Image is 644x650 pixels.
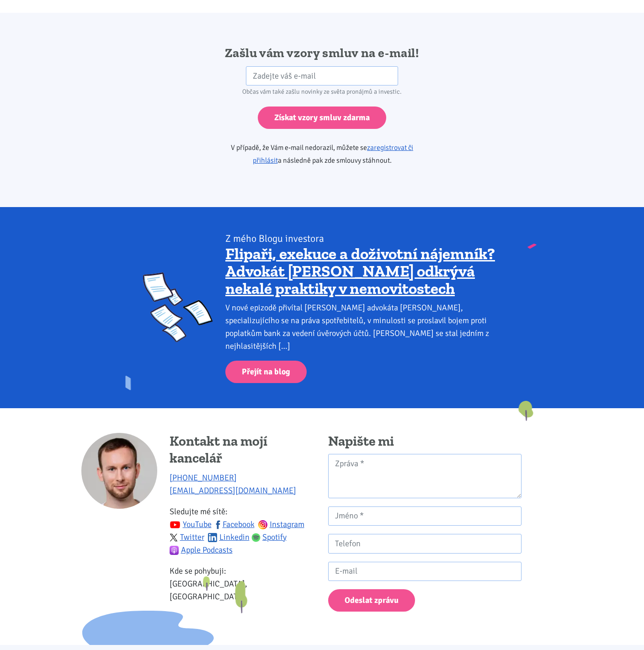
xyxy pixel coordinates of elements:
p: V případě, že Vám e-mail nedorazil, můžete se a následně pak zde smlouvy stáhnout. [205,141,439,167]
p: Sledujte mé sítě: [170,505,316,556]
input: Zadejte váš e-mail [246,66,398,86]
a: Instagram [258,519,304,529]
input: Jméno * [328,506,522,526]
h4: Napište mi [328,433,522,450]
p: Kde se pohybuji: [GEOGRAPHIC_DATA], [GEOGRAPHIC_DATA] [170,565,316,603]
input: Získat vzory smluv zdarma [258,107,386,129]
div: Z mého Blogu investora [225,232,501,245]
h4: Kontakt na mojí kancelář [170,433,316,467]
form: Kontaktní formulář [328,454,522,612]
input: Telefon [328,534,522,554]
a: Apple Podcasts [170,545,233,555]
img: Tomáš Kučera [81,433,157,509]
img: ig.svg [258,520,267,529]
a: Přejít na blog [225,361,307,383]
a: Linkedin [208,532,250,542]
img: youtube.svg [170,519,181,530]
img: apple-podcasts.png [170,546,179,555]
button: Odeslat zprávu [328,589,415,612]
a: YouTube [170,519,212,529]
h2: Zašlu vám vzory smluv na e-mail! [205,45,439,61]
div: Občas vám také zašlu novinky ze světa pronájmů a investic. [205,85,439,98]
a: [EMAIL_ADDRESS][DOMAIN_NAME] [170,485,296,495]
img: fb.svg [213,520,223,529]
img: twitter.svg [170,533,178,542]
a: [PHONE_NUMBER] [170,473,237,483]
div: V nové epizodě přivítal [PERSON_NAME] advokáta [PERSON_NAME], specializujícího se na práva spotře... [225,301,501,352]
img: spotify.png [251,533,261,542]
a: Flipaři, exekuce a doživotní nájemník? Advokát [PERSON_NAME] odkrývá nekalé praktiky v nemovitostech [225,244,495,298]
a: Twitter [170,532,204,542]
input: E-mail [328,562,522,581]
img: linkedin.svg [208,533,217,542]
a: Spotify [251,532,287,542]
a: Facebook [213,519,255,529]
